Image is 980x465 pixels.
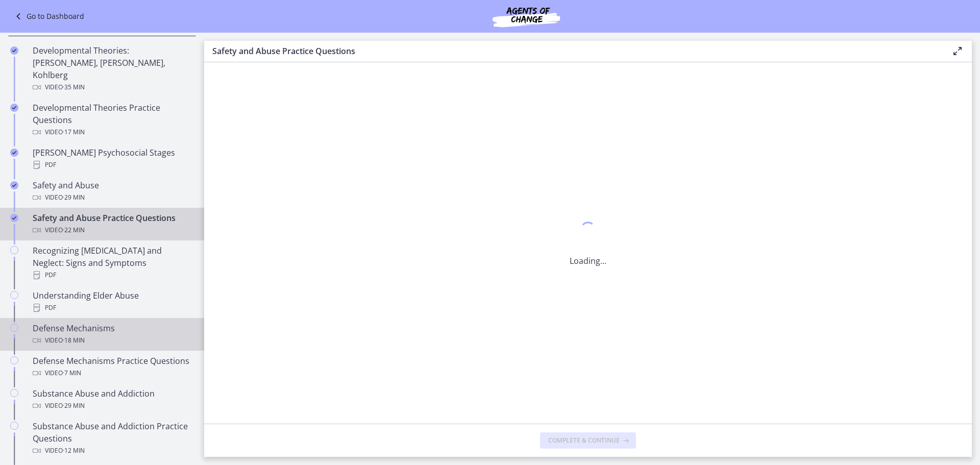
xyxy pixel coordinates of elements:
[63,224,85,236] span: · 22 min
[33,355,192,379] div: Defense Mechanisms Practice Questions
[33,212,192,236] div: Safety and Abuse Practice Questions
[212,45,935,57] h3: Safety and Abuse Practice Questions
[63,191,85,204] span: · 29 min
[540,432,636,449] button: Complete & continue
[33,44,192,93] div: Developmental Theories: [PERSON_NAME], [PERSON_NAME], Kohlberg
[570,219,606,242] div: 1
[63,334,85,347] span: · 18 min
[33,146,192,171] div: [PERSON_NAME] Psychosocial Stages
[33,81,192,93] div: Video
[33,289,192,314] div: Understanding Elder Abuse
[33,191,192,204] div: Video
[33,302,192,314] div: PDF
[33,269,192,281] div: PDF
[10,149,18,157] i: Completed
[63,81,85,93] span: · 35 min
[33,445,192,457] div: Video
[33,179,192,204] div: Safety and Abuse
[63,400,85,412] span: · 29 min
[33,420,192,457] div: Substance Abuse and Addiction Practice Questions
[12,10,84,22] a: Go to Dashboard
[33,387,192,412] div: Substance Abuse and Addiction
[10,104,18,112] i: Completed
[570,255,606,267] p: Loading...
[548,436,620,445] span: Complete & continue
[10,181,18,189] i: Completed
[33,126,192,138] div: Video
[33,244,192,281] div: Recognizing [MEDICAL_DATA] and Neglect: Signs and Symptoms
[33,224,192,236] div: Video
[10,46,18,55] i: Completed
[33,159,192,171] div: PDF
[10,214,18,222] i: Completed
[33,367,192,379] div: Video
[63,445,85,457] span: · 12 min
[33,400,192,412] div: Video
[63,367,81,379] span: · 7 min
[33,334,192,347] div: Video
[33,102,192,138] div: Developmental Theories Practice Questions
[33,322,192,347] div: Defense Mechanisms
[63,126,85,138] span: · 17 min
[465,4,587,29] img: Agents of Change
